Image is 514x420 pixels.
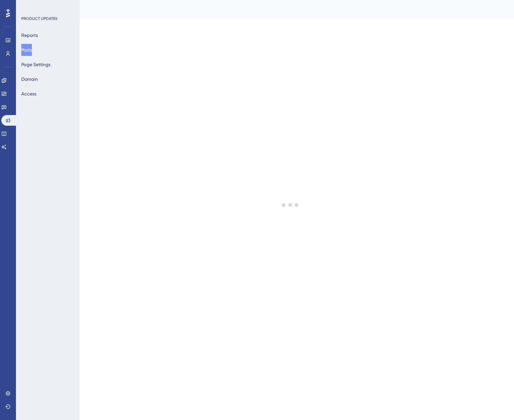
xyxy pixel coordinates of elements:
button: Access [21,88,36,100]
button: Domain [21,73,38,85]
button: Posts [21,44,32,56]
button: Page Settings [21,59,51,70]
button: Reports [21,29,38,41]
div: PRODUCT UPDATES [21,16,57,21]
